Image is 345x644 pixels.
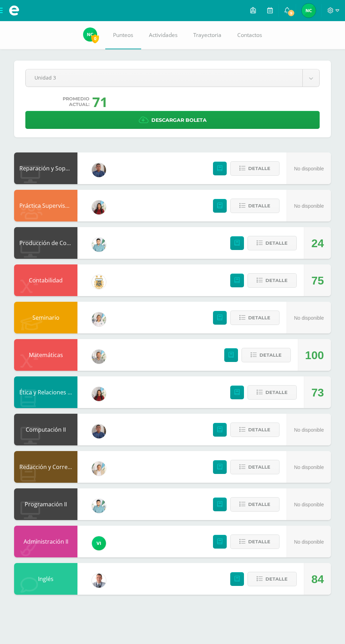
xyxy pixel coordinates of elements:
span: Detalle [248,423,270,436]
div: 24 [311,227,324,259]
img: ed7f1540a141288a9aef5cdb5b9f3fc6.png [92,275,106,289]
div: Reparación y Soporte Técnico [14,152,77,184]
button: Detalle [247,273,297,288]
div: 84 [311,563,324,595]
span: Detalle [265,573,288,586]
img: ff49d6f1e69e7cb1b5d921c0ef477f28.png [92,312,106,326]
button: Detalle [230,311,280,325]
span: 0 [91,34,99,43]
img: 2a9226028aa254eb8bf160ce7b8ff5e0.png [92,387,106,401]
div: Administración II [14,526,77,557]
a: Descargar boleta [25,111,320,129]
span: 9 [287,9,295,17]
a: Punteos [105,21,141,49]
div: Seminario [14,302,77,333]
img: c79cd0dc7cfedcae8f78935285f87ab7.png [83,27,97,42]
span: No disponible [294,166,324,171]
div: 73 [311,377,324,408]
span: No disponible [294,203,324,209]
span: Detalle [265,237,288,250]
span: Contactos [237,31,262,39]
a: Contactos [230,21,270,49]
span: Descargar boleta [151,112,207,129]
span: Detalle [248,311,270,324]
span: Detalle [265,386,288,399]
div: 75 [311,265,324,296]
button: Detalle [230,161,280,176]
a: Actividades [141,21,186,49]
span: No disponible [294,464,324,470]
button: Detalle [247,236,297,250]
img: cc1b255efc37a3b08056c53a70f661ad.png [92,350,106,364]
button: Detalle [241,348,291,362]
a: Trayectoria [186,21,230,49]
a: Unidad 3 [26,69,319,87]
span: Actividades [149,31,177,39]
button: Detalle [230,460,280,474]
img: 15665d9db7c334c2905e1587f3c0848d.png [92,574,106,588]
span: Promedio actual: [63,96,89,107]
div: Ética y Relaciones Humanas [14,376,77,408]
img: a241c2b06c5b4daf9dd7cbc5f490cd0f.png [92,536,106,550]
button: Detalle [247,572,297,586]
button: Detalle [230,423,280,437]
img: 2a9226028aa254eb8bf160ce7b8ff5e0.png [92,200,106,214]
span: Detalle [248,199,270,212]
div: Contabilidad [14,264,77,296]
img: c79cd0dc7cfedcae8f78935285f87ab7.png [302,4,316,18]
span: Detalle [248,535,270,548]
div: Producción de Contenidos Digitales [14,227,77,259]
span: Trayectoria [193,31,221,39]
div: Redacción y Correspondecia II [14,451,77,483]
div: Práctica Supervisada [14,190,77,221]
span: Punteos [113,31,133,39]
span: No disponible [294,427,324,433]
div: 100 [305,339,324,371]
span: Detalle [248,461,270,474]
span: Detalle [248,162,270,175]
button: Detalle [230,199,280,213]
span: No disponible [294,539,324,545]
span: Detalle [265,274,288,287]
div: Matemáticas [14,339,77,371]
div: 71 [92,93,108,111]
div: Inglés [14,563,77,595]
img: 3bbeeb896b161c296f86561e735fa0fc.png [92,238,106,252]
button: Detalle [230,534,280,549]
div: Programación II [14,488,77,520]
button: Detalle [230,497,280,512]
div: Computación II [14,414,77,445]
span: No disponible [294,502,324,507]
span: No disponible [294,315,324,321]
span: Detalle [259,349,282,362]
img: bf66807720f313c6207fc724d78fb4d0.png [92,424,106,438]
img: f96c4e5d2641a63132d01c8857867525.png [92,462,106,476]
span: Detalle [248,498,270,511]
span: Unidad 3 [34,69,294,86]
button: Detalle [247,385,297,400]
img: bf66807720f313c6207fc724d78fb4d0.png [92,163,106,177]
img: 3bbeeb896b161c296f86561e735fa0fc.png [92,499,106,513]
